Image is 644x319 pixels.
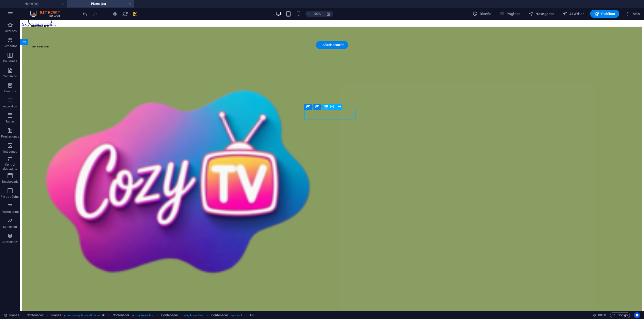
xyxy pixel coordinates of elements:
[2,180,19,184] p: Encabezado
[610,312,630,318] button: Código
[612,312,628,318] span: Código
[594,11,616,16] span: Publicar
[602,313,602,317] span: :
[473,11,492,16] span: Diseño
[161,312,178,318] span: Haz clic para seleccionar y doble clic para editar
[132,312,154,318] span: . pricing-boxes-box
[27,312,254,318] nav: breadcrumb
[2,240,18,244] p: Colecciones
[498,10,522,18] button: Páginas
[330,105,334,108] span: H6
[560,10,586,18] button: AI Writer
[230,312,242,318] span: . bg-user-1
[625,11,640,16] span: Más
[67,1,134,7] h4: Planes (es)
[122,11,128,17] i: Volver a cargar página
[593,312,606,318] h6: Tiempo de la sesión
[3,59,17,63] p: Columnas
[63,312,100,318] span: . preset-pricing-boxes-v3-fitness
[180,312,204,318] span: . pricing-boxes-head
[4,312,19,318] a: Haz clic para cancelar la selección y doble clic para abrir páginas
[3,225,17,229] p: Marketing
[250,312,254,318] span: Haz clic para seleccionar y doble clic para editar
[1,195,19,199] p: Pie de página
[316,41,348,49] div: + Añadir sección
[471,10,494,18] div: Diseño (Ctrl+Alt+Y)
[82,11,88,17] button: undo
[6,119,15,123] p: Tablas
[471,10,494,18] button: Diseño
[82,11,88,17] i: Deshacer: Cambiar texto (Ctrl+Z)
[2,2,35,6] a: Skip to main content
[598,312,606,318] span: 00 00
[305,11,323,17] button: 100%
[2,210,18,214] p: Formularios
[527,10,556,18] button: Navegador
[500,11,520,16] span: Páginas
[122,11,128,17] button: reload
[132,11,138,17] button: save
[313,11,321,17] h6: 100%
[132,11,138,17] i: Guardar (Ctrl+S)
[3,74,17,78] p: Contenido
[113,312,130,318] span: Haz clic para seleccionar y doble clic para editar
[529,11,554,16] span: Navegador
[3,104,17,108] p: Accordion
[29,11,67,17] img: Editor Logo
[4,29,17,33] p: Favoritos
[562,11,584,16] span: AI Writer
[4,89,16,93] p: Cuadros
[211,312,228,318] span: Haz clic para seleccionar y doble clic para editar
[1,135,19,139] p: Prestaciones
[623,10,642,18] button: Más
[27,312,44,318] span: Haz clic para seleccionar y doble clic para editar
[112,11,118,17] button: Haz clic para salir del modo de previsualización y seguir editando
[326,12,331,16] i: Al redimensionar, ajustar el nivel de zoom automáticamente para ajustarse al dispositivo elegido.
[51,312,61,318] span: Haz clic para seleccionar y doble clic para editar
[3,44,17,48] p: Elementos
[3,150,17,154] p: Imágenes
[634,312,640,318] button: Usercentrics
[102,314,105,316] i: Este elemento es un preajuste personalizable
[590,10,620,18] button: Publicar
